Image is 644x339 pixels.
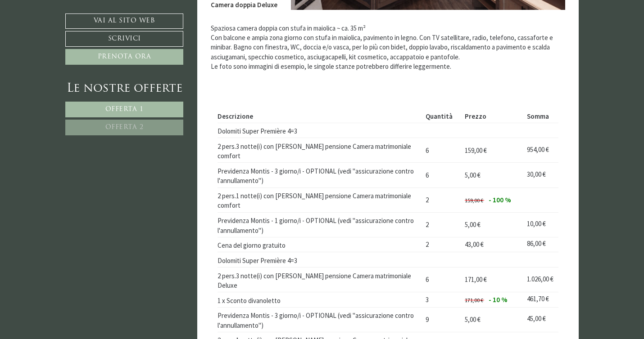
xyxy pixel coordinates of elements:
[218,307,422,332] td: Previdenza Montis - 3 giorno/i - OPTIONAL (vedi "assicurazione contro l'annullamento")
[465,146,487,155] span: 159,00 €
[465,171,481,179] span: 5,00 €
[422,292,462,308] td: 3
[523,307,558,332] td: 45,00 €
[105,106,144,113] span: Offerta 1
[523,212,558,237] td: 10,00 €
[218,110,422,123] th: Descrizione
[523,292,558,308] td: 461,70 €
[422,138,462,163] td: 6
[65,80,183,97] div: Le nostre offerte
[465,297,483,303] span: 171,00 €
[65,31,183,47] a: Scrivici
[422,307,462,332] td: 9
[465,197,483,204] span: 159,00 €
[465,220,481,229] span: 5,00 €
[211,23,566,71] p: Spaziosa camera doppia con stufa in maiolica ~ ca. 35 m² Con balcone e ampia zona giorno con stuf...
[218,237,422,252] td: Cena del giorno gratuito
[465,240,484,249] span: 43,00 €
[489,295,508,304] span: - 10 %
[159,7,196,21] div: martedì
[422,187,462,212] td: 2
[422,110,462,123] th: Quantità
[218,163,422,187] td: Previdenza Montis - 3 giorno/i - OPTIONAL (vedi "assicurazione contro l'annullamento")
[465,275,487,284] span: 171,00 €
[462,110,524,123] th: Prezzo
[65,13,183,29] a: Vai al sito web
[523,163,558,187] td: 30,00 €
[523,110,558,123] th: Somma
[218,212,422,237] td: Previdenza Montis - 1 giorno/i - OPTIONAL (vedi "assicurazione contro l'annullamento")
[218,252,422,268] td: Dolomiti Super Première 4=3
[422,212,462,237] td: 2
[105,124,144,131] span: Offerta 2
[14,26,119,32] div: Montis – Active Nature Spa
[218,123,422,138] td: Dolomiti Super Première 4=3
[422,163,462,187] td: 6
[65,49,183,65] a: Prenota ora
[465,315,481,324] span: 5,00 €
[523,237,558,252] td: 86,00 €
[14,42,119,48] small: 21:58
[306,237,355,253] button: Invia
[218,292,422,308] td: 1 x Sconto divanoletto
[489,196,511,204] span: - 100 %
[218,268,422,292] td: 2 pers.3 notte(i) con [PERSON_NAME] pensione Camera matrimoniale Deluxe
[523,268,558,292] td: 1.026,00 €
[218,187,422,212] td: 2 pers.1 notte(i) con [PERSON_NAME] pensione Camera matrimoniale comfort
[422,237,462,252] td: 2
[218,138,422,163] td: 2 pers.3 notte(i) con [PERSON_NAME] pensione Camera matrimoniale comfort
[422,268,462,292] td: 6
[523,138,558,163] td: 954,00 €
[7,24,124,49] div: Buon giorno, come possiamo aiutarla?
